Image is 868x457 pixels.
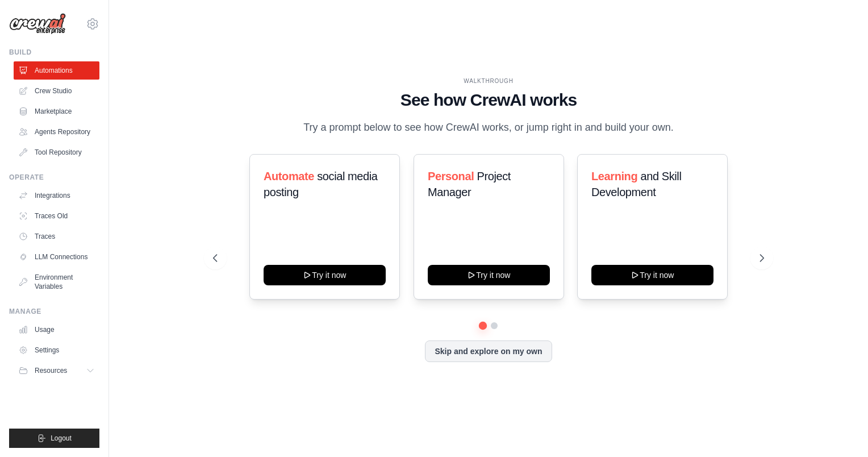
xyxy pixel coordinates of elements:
img: Logo [9,13,66,35]
a: Automations [14,61,99,80]
a: Crew Studio [14,82,99,100]
span: Project Manager [428,170,511,198]
a: Environment Variables [14,268,99,296]
span: Automate [264,170,314,182]
button: Resources [14,362,99,380]
a: Integrations [14,186,99,205]
div: Manage [9,307,99,316]
button: Logout [9,429,99,448]
p: Try a prompt below to see how CrewAI works, or jump right in and build your own. [298,119,679,136]
button: Try it now [264,265,386,285]
a: Usage [14,321,99,339]
a: Traces [14,227,99,246]
span: social media posting [264,170,378,198]
button: Try it now [428,265,550,285]
a: Tool Repository [14,143,99,161]
span: Personal [428,170,474,182]
div: Operate [9,173,99,182]
span: Logout [51,434,72,443]
button: Skip and explore on my own [425,340,552,362]
button: Try it now [591,265,713,285]
a: Settings [14,341,99,359]
h1: See how CrewAI works [213,90,764,110]
span: Learning [591,170,637,182]
a: Agents Repository [14,123,99,141]
a: Marketplace [14,102,99,121]
span: Resources [35,366,67,375]
a: Traces Old [14,207,99,225]
a: LLM Connections [14,248,99,266]
div: WALKTHROUGH [213,77,764,85]
div: Build [9,48,99,57]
